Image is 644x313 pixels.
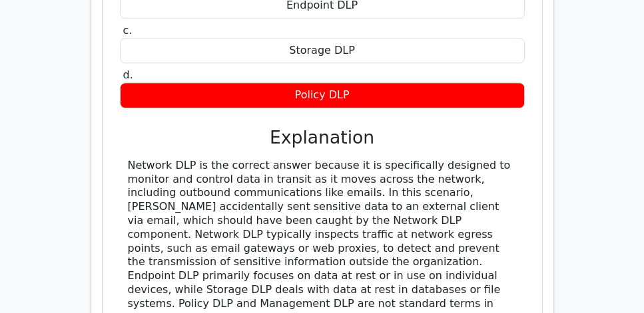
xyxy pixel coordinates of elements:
span: c. [123,24,133,37]
div: Policy DLP [120,82,525,108]
span: d. [123,68,133,81]
h3: Explanation [128,127,517,148]
div: Storage DLP [120,38,525,64]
